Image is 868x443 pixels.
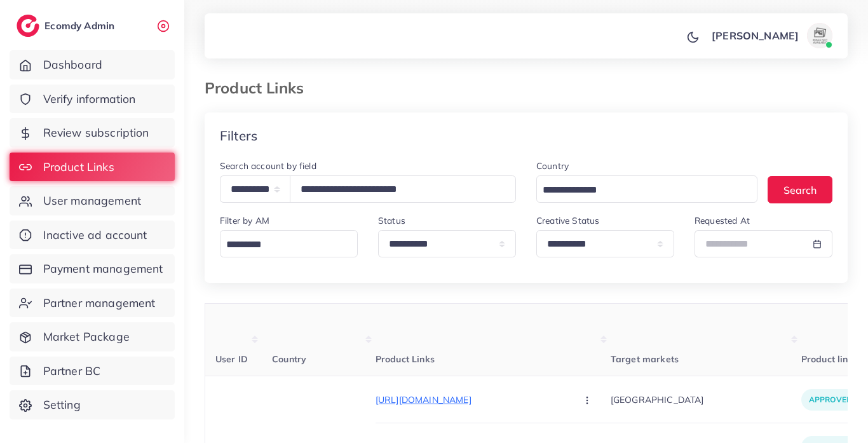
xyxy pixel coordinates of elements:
[43,193,141,209] span: User management
[43,159,114,175] span: Product Links
[43,57,102,73] span: Dashboard
[10,390,175,419] a: Setting
[768,176,832,203] button: Search
[801,389,860,411] p: approved
[10,357,175,386] a: Partner BC
[536,175,757,203] div: Search for option
[611,385,801,414] p: [GEOGRAPHIC_DATA]
[538,181,741,200] input: Search for option
[10,186,175,215] a: User management
[378,214,405,227] label: Status
[705,23,837,48] a: [PERSON_NAME]avatar
[43,227,147,243] span: Inactive ad account
[10,289,175,318] a: Partner management
[695,214,750,227] label: Requested At
[807,23,832,48] img: avatar
[43,397,81,413] span: Setting
[376,353,435,365] span: Product Links
[17,15,39,37] img: logo
[205,79,314,97] h3: Product Links
[536,214,599,227] label: Creative Status
[10,254,175,283] a: Payment management
[17,15,118,37] a: logoEcomdy Admin
[10,118,175,147] a: Review subscription
[220,128,257,144] h4: Filters
[43,295,156,311] span: Partner management
[220,230,358,257] div: Search for option
[215,353,248,365] span: User ID
[611,353,679,365] span: Target markets
[220,214,269,227] label: Filter by AM
[43,261,163,277] span: Payment management
[44,20,118,32] h2: Ecomdy Admin
[43,329,130,345] span: Market Package
[10,322,175,351] a: Market Package
[10,221,175,250] a: Inactive ad account
[10,85,175,114] a: Verify information
[10,153,175,182] a: Product Links
[272,353,306,365] span: Country
[10,50,175,79] a: Dashboard
[376,392,566,407] p: [URL][DOMAIN_NAME]
[222,235,350,255] input: Search for option
[43,363,101,379] span: Partner BC
[536,160,569,172] label: Country
[43,91,136,107] span: Verify information
[43,125,149,141] span: Review subscription
[220,160,316,172] label: Search account by field
[712,28,799,43] p: [PERSON_NAME]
